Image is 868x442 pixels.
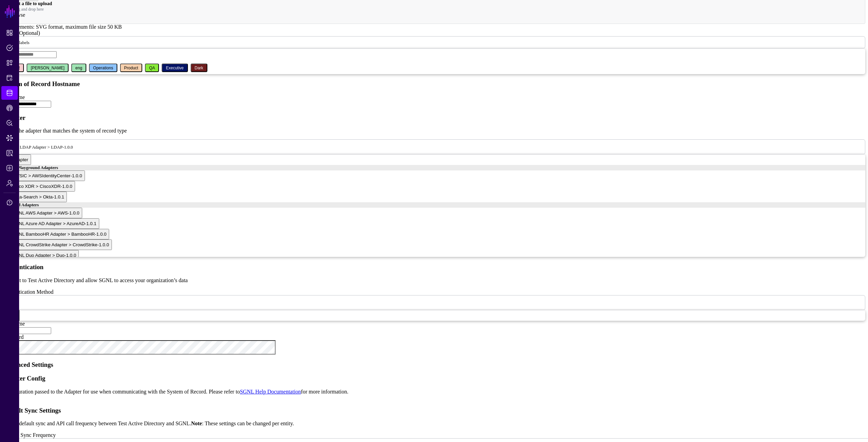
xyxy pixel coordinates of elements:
button: Cisco XDR > CiscoXDR-1.0.0 [10,181,75,192]
span: Okta-Search > Okta-1.0.1 [12,194,64,199]
h3: System of Record Hostname [3,80,865,88]
span: CAEP Hub [6,105,13,111]
a: Snippets [1,56,18,70]
span: Dashboard [6,29,13,36]
span: [PERSON_NAME] [31,66,64,70]
label: Labels [3,30,40,36]
button: Product [120,64,142,72]
button: Executive [162,64,188,72]
h3: Adapter [3,114,865,122]
span: SGNL LDAP Adapter > LDAP-1.0.0 [7,144,73,150]
span: AWSIC > AWSIdentityCenter-1.0.0 [12,173,82,178]
div: Requirements: SVG format, maximum file size 50 KB [3,24,865,30]
a: SGNL Help Documentation [240,389,301,395]
div: Standard Adapters [3,202,865,208]
span: Dark [195,66,203,70]
button: Okta-Search > Okta-1.0.1 [10,192,67,202]
span: SGNL CrowdStrike Adapter > CrowdStrike-1.0.0 [12,242,109,247]
a: Protected Systems [1,71,18,85]
span: No Adapter [5,157,28,162]
h3: Advanced Settings [3,361,865,369]
span: QA [149,66,155,70]
span: SGNL BambooHR Adapter > BambooHR-1.0.0 [12,232,106,237]
button: SGNL Azure AD Adapter > AzureAD-1.0.1 [10,218,99,229]
span: Data Lens [6,135,13,141]
span: Policy Lens [6,120,13,126]
a: Admin [1,176,18,190]
button: Operations [89,64,117,72]
span: Admin [6,180,13,187]
span: Product [124,66,138,70]
a: CAEP Hub [1,101,18,115]
span: Executive [166,66,183,70]
p: Configuration passed to the Adapter for use when communicating with the System of Record. Please ... [3,389,865,395]
span: Protected Systems [6,74,13,81]
button: [PERSON_NAME] [27,64,69,72]
a: SGNL [4,4,16,19]
a: Policy Lens [1,116,18,130]
span: eng [75,66,82,70]
button: SGNL CrowdStrike Adapter > CrowdStrike-1.0.0 [10,239,112,250]
button: AWSIC > AWSIdentityCenter-1.0.0 [10,170,85,181]
p: Set the default sync and API call frequency between Test Active Directory and SGNL. : These setti... [3,420,865,427]
strong: Note [191,420,202,426]
h4: Select a file to upload [9,1,859,6]
h3: Adapter Config [3,375,865,382]
span: Reports [6,150,13,156]
button: Dark [191,64,207,72]
span: (Optional) [17,30,40,36]
span: Cisco XDR > CiscoXDR-1.0.0 [12,184,72,189]
span: Support [6,199,13,206]
span: Snippets [6,59,13,66]
a: Dashboard [1,26,18,40]
span: Identity Data Fabric [6,89,13,96]
a: Data Lens [1,131,18,145]
span: Logs [6,165,13,171]
span: SGNL Duo Adapter > Duo-1.0.0 [12,253,76,258]
p: Connect to Test Active Directory and allow SGNL to access your organization’s data [3,277,865,284]
span: SGNL Azure AD Adapter > AzureAD-1.0.1 [12,221,97,226]
button: SGNL AWS Adapter > AWS-1.0.0 [10,208,82,218]
button: SGNL BambooHR Adapter > BambooHR-1.0.0 [10,229,109,239]
button: QA [145,64,159,72]
a: Policies [1,41,18,55]
span: SGNL AWS Adapter > AWS-1.0.0 [12,210,79,216]
span: Policies [6,44,13,51]
label: Default Sync Frequency [3,432,56,438]
p: Select the adapter that matches the system of record type [3,128,865,134]
span: Operations [93,66,113,70]
label: Authentication Method [3,289,54,295]
h3: Authentication [3,263,865,271]
div: League Playground Adapters [3,165,865,170]
button: eng [71,64,86,72]
h3: Default Sync Settings [3,407,865,414]
button: SGNL Duo Adapter > Duo-1.0.0 [10,250,79,261]
a: Logs [1,161,18,175]
p: or drag and drop here [9,7,859,12]
a: Identity Data Fabric [1,86,18,100]
a: Reports [1,146,18,160]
